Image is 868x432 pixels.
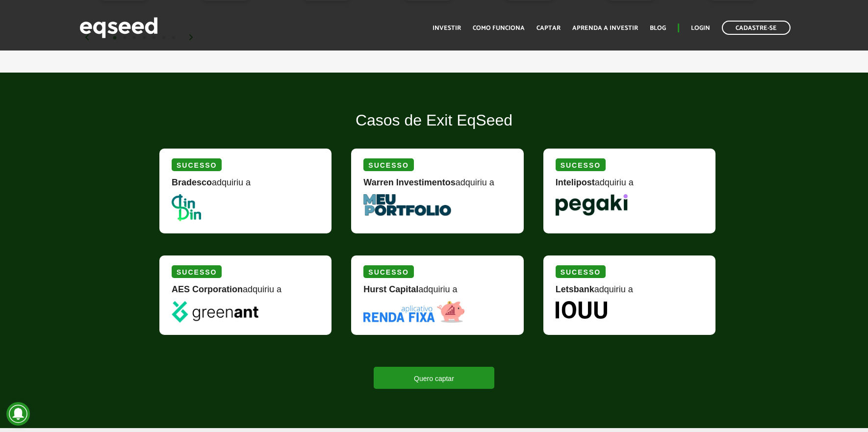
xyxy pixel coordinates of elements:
[79,15,158,41] img: EqSeed
[152,112,716,144] h2: Casos de Exit EqSeed
[556,285,703,301] div: adquiriu a
[363,265,413,278] div: Sucesso
[556,284,594,294] strong: Letsbank
[172,284,243,294] strong: AES Corporation
[172,158,222,171] div: Sucesso
[556,178,703,194] div: adquiriu a
[433,25,461,31] a: Investir
[556,265,606,278] div: Sucesso
[363,194,451,216] img: MeuPortfolio
[363,178,511,194] div: adquiriu a
[172,178,319,194] div: adquiriu a
[363,301,464,323] img: Renda Fixa
[473,25,525,31] a: Como funciona
[556,301,607,319] img: Iouu
[172,301,258,323] img: greenant
[650,25,666,31] a: Blog
[363,285,511,301] div: adquiriu a
[363,158,413,171] div: Sucesso
[572,25,638,31] a: Aprenda a investir
[556,178,595,187] strong: Intelipost
[536,25,561,31] a: Captar
[363,178,455,187] strong: Warren Investimentos
[556,194,628,216] img: Pegaki
[172,285,319,301] div: adquiriu a
[172,265,222,278] div: Sucesso
[691,25,710,31] a: Login
[556,158,606,171] div: Sucesso
[722,21,791,35] a: Cadastre-se
[172,178,212,187] strong: Bradesco
[363,284,418,294] strong: Hurst Capital
[172,194,201,221] img: DinDin
[374,367,494,389] a: Quero captar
